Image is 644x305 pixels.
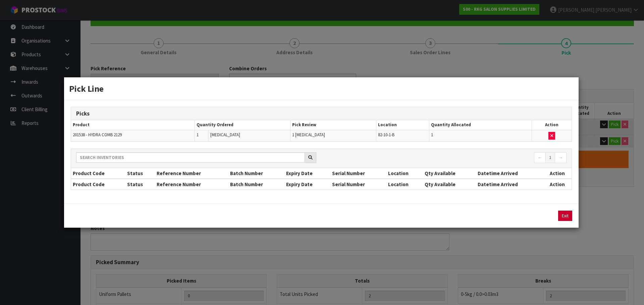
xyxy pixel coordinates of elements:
[197,132,199,138] span: 1
[378,132,394,138] span: 82-10-1-B
[423,168,476,179] th: Qty Available
[76,110,567,117] h3: Picks
[71,120,195,130] th: Product
[76,152,305,163] input: Search inventories
[210,132,240,138] span: [MEDICAL_DATA]
[155,168,228,179] th: Reference Number
[476,168,543,179] th: Datetime Arrived
[69,82,574,95] h3: Pick Line
[125,168,155,179] th: Status
[386,168,423,179] th: Location
[431,132,433,138] span: 1
[155,179,228,189] th: Reference Number
[228,168,284,179] th: Batch Number
[543,168,572,179] th: Action
[125,179,155,189] th: Status
[386,179,423,189] th: Location
[330,168,386,179] th: Serial Number
[284,168,330,179] th: Expiry Date
[290,120,376,130] th: Pick Review
[292,132,325,138] span: 1 [MEDICAL_DATA]
[73,132,122,138] span: 201538 - HYDRA COMB 2129
[429,120,532,130] th: Quantity Allocated
[532,120,572,130] th: Action
[555,152,567,163] a: →
[543,179,572,189] th: Action
[534,152,546,163] a: ←
[284,179,330,189] th: Expiry Date
[326,152,567,164] nav: Page navigation
[71,179,125,189] th: Product Code
[476,179,543,189] th: Datetime Arrived
[195,120,290,130] th: Quantity Ordered
[228,179,284,189] th: Batch Number
[330,179,386,189] th: Serial Number
[423,179,476,189] th: Qty Available
[558,211,572,221] button: Exit
[376,120,429,130] th: Location
[71,168,125,179] th: Product Code
[545,152,555,163] a: 1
